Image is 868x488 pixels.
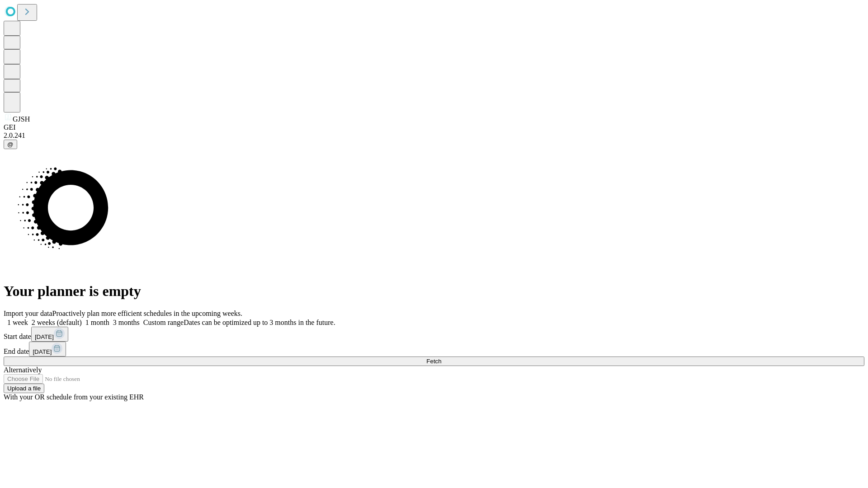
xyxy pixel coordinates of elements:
span: Custom range [143,319,184,326]
span: Proactively plan more efficient schedules in the upcoming weeks. [52,310,242,317]
span: With your OR schedule from your existing EHR [4,393,144,401]
div: Start date [4,327,864,342]
span: [DATE] [35,333,54,340]
span: Fetch [426,358,441,365]
div: 2.0.241 [4,131,864,140]
span: 1 month [85,319,109,326]
button: [DATE] [29,342,66,357]
button: Upload a file [4,384,44,393]
span: [DATE] [33,348,52,355]
div: End date [4,342,864,357]
span: 2 weeks (default) [32,319,82,326]
div: GEI [4,123,864,131]
span: 3 months [113,319,140,326]
button: Fetch [4,357,864,366]
button: [DATE] [31,327,68,342]
span: Alternatively [4,366,42,374]
h1: Your planner is empty [4,283,864,300]
span: 1 week [7,319,28,326]
button: @ [4,140,17,149]
span: @ [7,141,14,148]
span: Import your data [4,310,52,317]
span: GJSH [13,115,30,123]
span: Dates can be optimized up to 3 months in the future. [184,319,335,326]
